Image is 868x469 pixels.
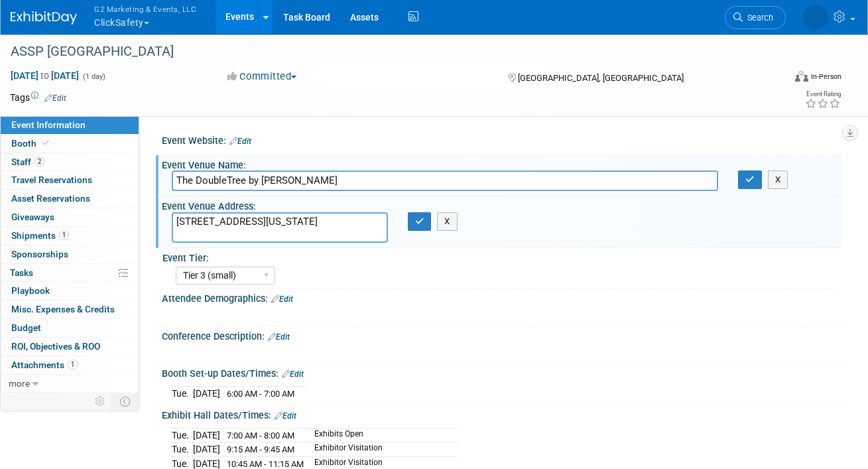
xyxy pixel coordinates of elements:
span: 2 [34,157,44,167]
div: Conference Description: [162,326,841,344]
span: [GEOGRAPHIC_DATA], [GEOGRAPHIC_DATA] [518,73,684,83]
div: Event Venue Address: [162,196,841,213]
div: ASSP [GEOGRAPHIC_DATA] [6,40,771,64]
button: X [768,170,788,189]
span: 10:45 AM - 11:15 AM [227,459,304,469]
td: Personalize Event Tab Strip [89,393,112,410]
div: Attendee Demographics: [162,289,841,306]
span: Budget [11,322,41,333]
i: Booth reservation complete [42,139,49,147]
span: more [9,378,30,389]
span: 6:00 AM - 7:00 AM [227,389,294,399]
span: (1 day) [82,72,105,81]
span: to [38,70,51,81]
span: Travel Reservations [11,174,92,185]
span: 7:00 AM - 8:00 AM [227,431,294,440]
div: Event Website: [162,131,841,148]
div: Exhibit Hall Dates/Times: [162,405,841,423]
td: Toggle Event Tabs [112,393,139,410]
a: Budget [1,319,139,337]
td: [DATE] [193,442,220,457]
a: Asset Reservations [1,190,139,208]
span: Staff [11,157,44,167]
a: ROI, Objectives & ROO [1,338,139,356]
div: Event Venue Name: [162,155,841,172]
td: Exhibitor Visitation [306,442,458,457]
span: Search [743,13,773,23]
span: Attachments [11,360,78,370]
td: Exhibits Open [306,428,458,442]
a: Playbook [1,282,139,300]
a: Search [725,6,786,29]
td: Tags [10,91,66,104]
span: 1 [68,360,78,369]
span: [DATE] [DATE] [10,70,80,82]
div: Event Format [719,69,841,89]
td: [DATE] [193,428,220,442]
div: Event Tier: [162,248,836,265]
div: Booth Set-up Dates/Times: [162,364,841,381]
a: Edit [271,295,293,304]
a: Attachments1 [1,356,139,374]
span: Playbook [11,285,50,296]
a: Event Information [1,116,139,134]
img: ExhibitDay [11,11,77,25]
span: Tasks [10,267,33,278]
span: 9:15 AM - 9:45 AM [227,444,294,454]
td: Tue. [172,442,193,457]
a: Sponsorships [1,245,139,263]
td: [DATE] [193,386,220,400]
a: Travel Reservations [1,171,139,189]
a: Edit [268,332,290,342]
button: X [437,212,458,231]
a: Booth [1,135,139,153]
a: Tasks [1,264,139,282]
a: Edit [275,411,296,421]
a: Edit [44,94,66,103]
a: Shipments1 [1,227,139,245]
span: 1 [59,230,69,240]
span: Event Information [11,119,86,130]
span: G2 Marketing & Events, LLC [94,2,196,16]
span: ROI, Objectives & ROO [11,341,100,352]
span: Misc. Expenses & Credits [11,304,115,314]
a: Edit [282,369,304,379]
a: Staff2 [1,153,139,171]
span: Shipments [11,230,69,241]
span: Booth [11,138,52,149]
a: Edit [229,137,251,146]
div: Event Rating [805,91,841,98]
a: more [1,375,139,393]
td: Tue. [172,428,193,442]
span: Giveaways [11,212,54,222]
span: Sponsorships [11,249,68,259]
div: In-Person [810,72,841,82]
span: Asset Reservations [11,193,90,204]
a: Giveaways [1,208,139,226]
td: Tue. [172,386,193,400]
button: Committed [223,70,302,84]
img: Format-Inperson.png [795,71,808,82]
img: Nora McQuillan [803,5,828,30]
a: Misc. Expenses & Credits [1,301,139,318]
